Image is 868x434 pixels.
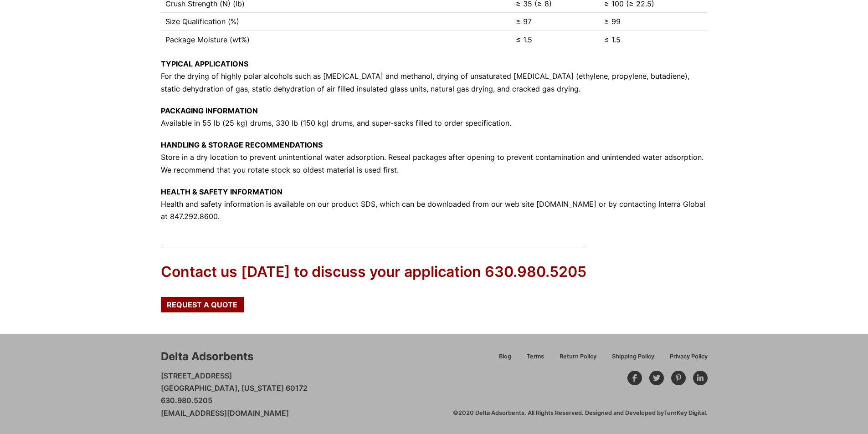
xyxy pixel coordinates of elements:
a: [EMAIL_ADDRESS][DOMAIN_NAME] [161,408,289,418]
strong: TYPICAL APPLICATIONS [161,59,248,68]
td: Package Moisture (wt%) [161,31,512,48]
a: Blog [491,352,519,368]
a: Terms [519,352,552,368]
td: ≤ 1.5 [511,31,600,48]
span: Request a Quote [167,301,237,308]
p: For the drying of highly polar alcohols such as [MEDICAL_DATA] and methanol, drying of unsaturate... [161,58,708,95]
div: Contact us [DATE] to discuss your application 630.980.5205 [161,262,586,282]
td: Size Qualification (%) [161,13,512,31]
span: Blog [499,354,511,360]
td: ≥ 99 [600,13,707,31]
span: Shipping Policy [612,354,654,360]
span: Return Policy [560,354,596,360]
a: Privacy Policy [662,352,708,368]
p: [STREET_ADDRESS] [GEOGRAPHIC_DATA], [US_STATE] 60172 630.980.5205 [161,370,308,419]
a: Shipping Policy [604,352,662,368]
span: Privacy Policy [670,354,708,360]
div: ©2020 Delta Adsorbents. All Rights Reserved. Designed and Developed by . [453,409,708,417]
a: Return Policy [552,352,604,368]
p: Health and safety information is available on our product SDS, which can be downloaded from our w... [161,186,708,223]
strong: HANDLING & STORAGE RECOMMENDATIONS [161,140,323,149]
td: ≤ 1.5 [600,31,707,48]
strong: HEALTH & SAFETY INFORMATION [161,187,282,196]
span: Terms [527,354,544,360]
strong: PACKAGING INFORMATION [161,106,258,115]
a: Request a Quote [161,297,244,312]
a: TurnKey Digital [664,409,706,416]
td: ≥ 97 [511,13,600,31]
div: Delta Adsorbents [161,349,253,364]
p: Available in 55 lb (25 kg) drums, 330 lb (150 kg) drums, and super-sacks filled to order specific... [161,105,708,129]
p: Store in a dry location to prevent unintentional water adsorption. Reseal packages after opening ... [161,139,708,176]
